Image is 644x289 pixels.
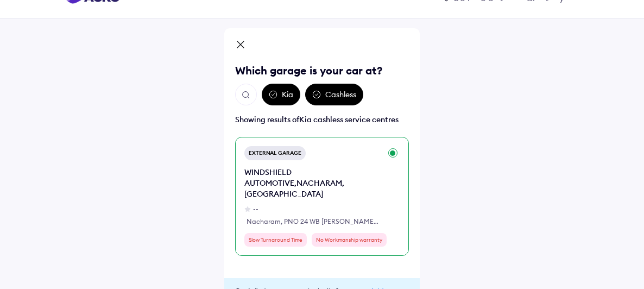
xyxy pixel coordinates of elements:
button: Open search [235,84,257,105]
div: No Workmanship warranty [312,233,387,247]
div: Which garage is your car at? [235,63,409,78]
div: Kia [262,84,300,105]
div: -- [253,204,258,214]
div: WINDSHIELD AUTOMOTIVE,NACHARAM,[GEOGRAPHIC_DATA] [244,167,381,199]
img: star-grey.svg [244,206,251,212]
div: Cashless [305,84,363,105]
img: search.svg [241,90,251,100]
div: External Garage [244,146,306,160]
div: Slow Turnaround Time [244,233,307,247]
div: Nacharam, PNO 24 WB [PERSON_NAME][GEOGRAPHIC_DATA] [247,217,379,227]
div: Showing results of Kia cashless service centres [235,114,409,125]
